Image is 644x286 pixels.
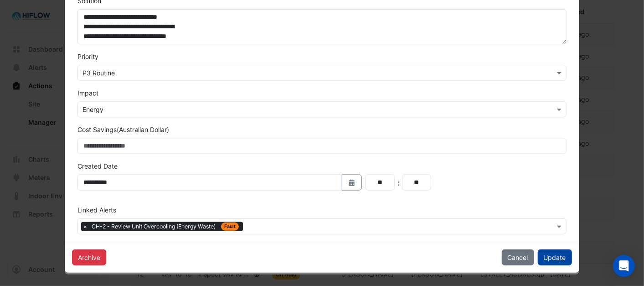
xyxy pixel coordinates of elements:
div: Open Intercom Messenger [613,255,635,277]
span: CH-2 - Review Unit Overcooling (Energy Waste) [89,222,243,231]
span: Fault [221,222,239,231]
label: Impact [77,88,98,98]
label: Created Date [77,161,118,171]
fa-icon: Select Date [348,179,356,186]
div: : [395,177,402,188]
span: CH-2 - Review Unit Overcooling (Energy Waste) [92,222,217,231]
input: Minutes [402,175,431,191]
label: Priority [77,52,98,61]
button: Update [538,249,572,265]
button: Cancel [502,249,534,265]
label: Cost Savings (Australian Dollar) [77,125,169,134]
label: Linked Alerts [77,205,116,215]
button: Archive [72,249,106,265]
input: Hours [366,175,395,191]
span: × [81,222,89,231]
